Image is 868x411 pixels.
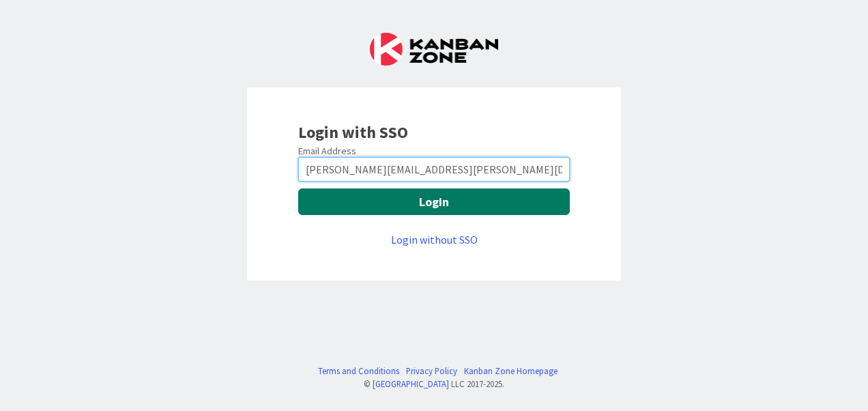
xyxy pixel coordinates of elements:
[373,378,449,389] a: [GEOGRAPHIC_DATA]
[298,122,408,143] b: Login with SSO
[298,188,570,215] button: Login
[464,365,558,378] a: Kanban Zone Homepage
[391,233,478,246] a: Login without SSO
[311,378,558,391] div: © LLC 2017- 2025 .
[370,33,498,66] img: Kanban Zone
[406,365,457,378] a: Privacy Policy
[318,365,399,378] a: Terms and Conditions
[298,145,356,157] label: Email Address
